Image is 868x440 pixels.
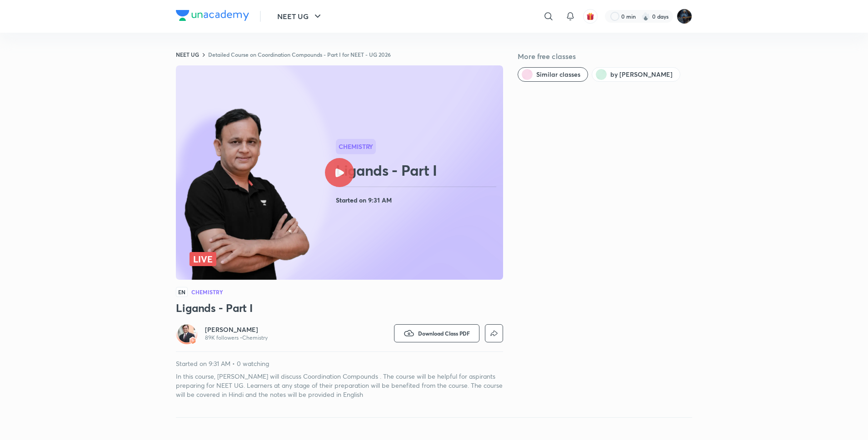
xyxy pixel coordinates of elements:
p: In this course, [PERSON_NAME] will discuss Coordination Compounds . The course will be helpful fo... [176,372,503,399]
a: [PERSON_NAME] [205,325,268,334]
img: badge [190,337,196,344]
a: Company Logo [176,10,249,23]
h5: More free classes [518,51,692,62]
span: EN [176,287,188,297]
a: NEET UG [176,51,199,58]
a: Avatarbadge [176,322,198,344]
p: Started on 9:31 AM • 0 watching [176,359,503,368]
img: Avatar [178,324,196,342]
a: Detailed Course on Coordination Compounds - Part I for NEET - UG 2026 [208,51,391,58]
img: avatar [586,12,594,20]
img: Company Logo [176,10,249,21]
button: NEET UG [272,7,329,25]
h4: Chemistry [191,289,223,295]
button: Similar classes [518,67,588,82]
h2: Ligands - Part I [336,161,499,179]
button: avatar [583,9,598,24]
h4: Started on 9:31 AM [336,194,499,206]
span: by Ramesh Sharda [610,70,673,79]
button: Download Class PDF [394,324,479,342]
h3: Ligands - Part I [176,301,503,315]
img: streak [641,12,650,21]
button: by Ramesh Sharda [592,67,680,82]
span: Similar classes [536,70,580,79]
span: Download Class PDF [418,330,470,337]
p: 89K followers • Chemistry [205,334,268,341]
img: Purnima Sharma [677,9,692,24]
